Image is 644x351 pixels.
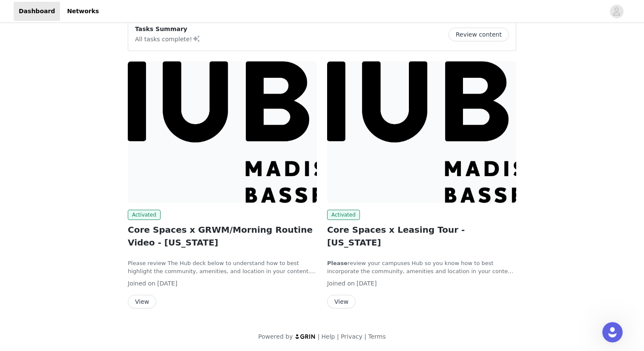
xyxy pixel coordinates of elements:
[128,61,317,203] img: All Roads Travel
[14,2,60,21] a: Dashboard
[356,280,377,287] span: [DATE]
[327,299,356,305] a: View
[258,333,293,340] span: Powered by
[327,260,348,266] strong: Please
[62,2,104,21] a: Networks
[157,280,177,287] span: [DATE]
[337,333,339,340] span: |
[128,210,161,220] span: Activated
[128,299,156,305] a: View
[327,223,516,249] h2: Core Spaces x Leasing Tour - [US_STATE]
[341,333,362,340] a: Privacy
[128,223,317,249] h2: Core Spaces x GRWM/Morning Routine Video - [US_STATE]
[368,333,385,340] a: Terms
[327,259,516,276] div: review your campuses Hub so you know how to best incorporate the community, amenities and locatio...
[135,25,201,34] p: Tasks Summary
[448,28,509,41] button: Review content
[135,34,201,44] p: All tasks complete!
[612,5,621,18] div: avatar
[128,259,317,276] div: Please review The Hub deck below to understand how to best highlight the community, amenities, an...
[322,333,335,340] a: Help
[295,334,316,339] img: logo
[602,322,623,342] iframe: Intercom live chat
[364,333,366,340] span: |
[327,61,516,203] img: All Roads Travel
[128,280,155,287] span: Joined on
[128,295,156,308] button: View
[327,280,355,287] span: Joined on
[327,295,356,308] button: View
[318,333,320,340] span: |
[327,210,360,220] span: Activated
